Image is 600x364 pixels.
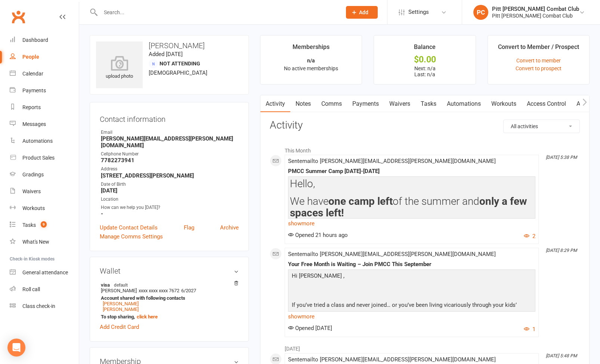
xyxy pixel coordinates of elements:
[149,70,207,76] span: [DEMOGRAPHIC_DATA]
[10,298,79,315] a: Class kiosk mode
[101,129,239,136] div: Email
[381,65,468,77] p: Next: n/a Last: n/a
[10,183,79,200] a: Waivers
[22,269,68,275] div: General attendance
[101,295,235,301] strong: Account shared with following contacts
[288,158,496,164] span: Sent email to [PERSON_NAME][EMAIL_ADDRESS][PERSON_NAME][DOMAIN_NAME]
[139,288,179,293] span: xxxx xxxx xxxx 7672
[101,135,239,149] strong: [PERSON_NAME][EMAIL_ADDRESS][PERSON_NAME][DOMAIN_NAME]
[10,116,79,133] a: Messages
[184,223,194,232] a: Flag
[492,12,579,19] div: Pitt [PERSON_NAME] Combat Club
[524,232,535,241] button: 2
[260,95,290,112] a: Activity
[522,95,571,112] a: Access Control
[100,232,163,241] a: Manage Comms Settings
[288,218,535,229] a: show more
[316,95,347,112] a: Comms
[101,204,239,211] div: How can we help you [DATE]?
[22,303,55,309] div: Class check-in
[101,166,239,173] div: Address
[101,314,235,320] strong: To stop sharing,
[112,282,130,288] span: default
[290,271,533,282] p: Hi [PERSON_NAME]
[10,32,79,49] a: Dashboard
[160,61,200,67] span: Not Attending
[290,195,527,219] b: only a few spaces left!
[100,112,239,123] h3: Contact information
[270,120,580,131] h3: Activity
[103,306,139,312] a: [PERSON_NAME]
[492,6,579,12] div: Pitt [PERSON_NAME] Combat Club
[346,6,378,19] button: Add
[101,210,239,217] strong: -
[10,264,79,281] a: General attendance kiosk mode
[22,239,49,245] div: What's New
[546,353,577,358] i: [DATE] 5:48 PM
[101,151,239,158] div: Cellphone Number
[524,325,535,334] button: 1
[290,300,533,320] p: If you’ve tried a class and never joined… or you’ve been living vicariously through your kids’ tr...
[546,155,577,160] i: [DATE] 5:38 PM
[10,133,79,149] a: Automations
[284,65,338,71] span: No active memberships
[101,157,239,164] strong: 7782273941
[10,217,79,234] a: Tasks 9
[408,4,429,21] span: Settings
[9,7,28,26] a: Clubworx
[516,58,561,64] a: Convert to member
[473,5,488,20] div: PC
[10,49,79,65] a: People
[414,42,436,56] div: Balance
[100,267,239,275] h3: Wallet
[381,56,468,64] div: $0.00
[98,7,336,18] input: Search...
[442,95,486,112] a: Automations
[41,221,47,228] span: 9
[343,272,344,279] span: ,
[328,195,393,207] b: one camp left
[288,168,535,175] div: PMCC Summer Camp [DATE]-[DATE]
[290,178,533,190] h3: Hello,
[10,149,79,166] a: Product Sales
[384,95,415,112] a: Waivers
[22,188,41,194] div: Waivers
[516,65,562,71] a: Convert to prospect
[22,205,45,211] div: Workouts
[498,42,579,56] div: Convert to Member / Prospect
[103,301,139,306] a: [PERSON_NAME]
[101,187,239,194] strong: [DATE]
[22,155,55,161] div: Product Sales
[10,200,79,217] a: Workouts
[486,95,522,112] a: Workouts
[10,281,79,298] a: Roll call
[288,251,496,257] span: Sent email to [PERSON_NAME][EMAIL_ADDRESS][PERSON_NAME][DOMAIN_NAME]
[10,166,79,183] a: Gradings
[10,82,79,99] a: Payments
[220,223,239,232] a: Archive
[288,232,348,238] span: Opened 21 hours ago
[288,356,496,363] span: Sent email to [PERSON_NAME][EMAIL_ADDRESS][PERSON_NAME][DOMAIN_NAME]
[22,138,53,144] div: Automations
[100,323,139,331] a: Add Credit Card
[10,234,79,250] a: What's New
[7,339,25,357] div: Open Intercom Messenger
[101,181,239,188] div: Date of Birth
[10,99,79,116] a: Reports
[290,95,316,112] a: Notes
[288,311,535,322] a: show more
[22,222,36,228] div: Tasks
[101,172,239,179] strong: [STREET_ADDRESS][PERSON_NAME]
[293,42,330,56] div: Memberships
[149,51,183,58] time: Added [DATE]
[22,286,40,292] div: Roll call
[22,121,46,127] div: Messages
[101,196,239,203] div: Location
[314,311,440,317] b: this is your moment to step onto the mats for real.
[100,223,158,232] a: Update Contact Details
[288,261,535,268] div: Your Free Month is Waiting – Join PMCC This September
[96,41,242,50] h3: [PERSON_NAME]
[22,37,48,43] div: Dashboard
[22,87,46,93] div: Payments
[10,65,79,82] a: Calendar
